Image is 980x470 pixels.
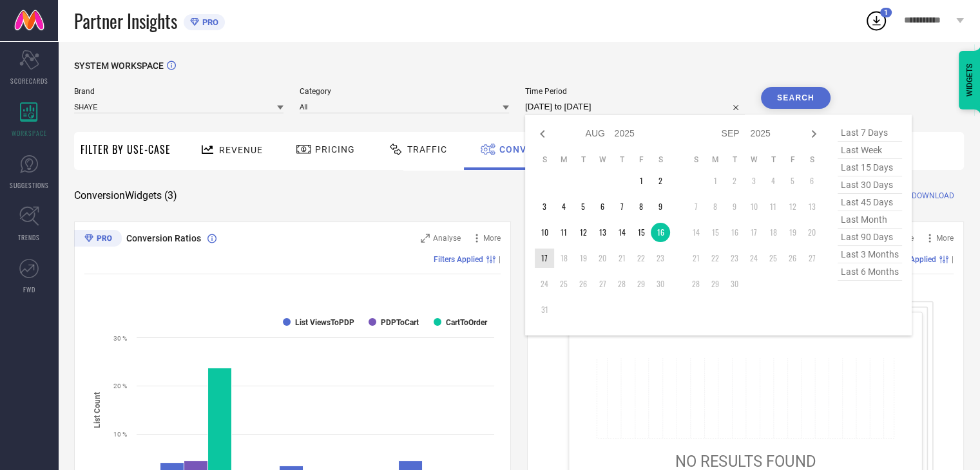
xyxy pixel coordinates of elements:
[783,249,802,268] td: Fri Sep 26 2025
[631,223,651,242] td: Fri Aug 15 2025
[554,249,573,268] td: Mon Aug 18 2025
[706,274,725,294] td: Mon Sep 29 2025
[631,197,651,216] td: Fri Aug 08 2025
[706,197,725,216] td: Mon Sep 08 2025
[535,223,554,242] td: Sun Aug 10 2025
[219,145,263,155] span: Revenue
[113,382,127,390] text: 20 %
[706,249,725,268] td: Mon Sep 22 2025
[93,391,102,428] tspan: List Count
[725,223,744,242] td: Tue Sep 16 2025
[535,155,554,165] th: Sunday
[725,274,744,294] td: Tue Sep 30 2025
[744,155,764,165] th: Wednesday
[802,155,821,165] th: Saturday
[10,76,48,86] span: SCORECARDS
[421,234,430,243] svg: Zoom
[651,249,670,268] td: Sat Aug 23 2025
[593,223,612,242] td: Wed Aug 13 2025
[407,144,447,155] span: Traffic
[686,223,706,242] td: Sun Sep 14 2025
[573,155,593,165] th: Tuesday
[744,197,764,216] td: Wed Sep 10 2025
[744,171,764,191] td: Wed Sep 03 2025
[199,17,218,27] span: PRO
[535,300,554,319] td: Sun Aug 31 2025
[434,255,483,264] span: Filters Applied
[651,274,670,294] td: Sat Aug 30 2025
[631,171,651,191] td: Fri Aug 01 2025
[126,233,201,243] span: Conversion Ratios
[838,211,902,229] span: last month
[74,87,283,96] span: Brand
[554,155,573,165] th: Monday
[725,249,744,268] td: Tue Sep 23 2025
[761,87,831,109] button: Search
[651,197,670,216] td: Sat Aug 09 2025
[764,223,783,242] td: Thu Sep 18 2025
[783,197,802,216] td: Fri Sep 12 2025
[573,249,593,268] td: Tue Aug 19 2025
[612,274,631,294] td: Thu Aug 28 2025
[725,155,744,165] th: Tuesday
[593,197,612,216] td: Wed Aug 06 2025
[535,274,554,294] td: Sun Aug 24 2025
[686,197,706,216] td: Sun Sep 07 2025
[764,155,783,165] th: Thursday
[838,246,902,263] span: last 3 months
[12,128,47,138] span: WORKSPACE
[912,189,954,202] span: DOWNLOAD
[936,234,954,243] span: More
[535,197,554,216] td: Sun Aug 03 2025
[535,126,550,142] div: Previous month
[764,197,783,216] td: Thu Sep 11 2025
[706,223,725,242] td: Mon Sep 15 2025
[686,249,706,268] td: Sun Sep 21 2025
[300,87,509,96] span: Category
[499,255,501,264] span: |
[838,194,902,211] span: last 45 days
[631,249,651,268] td: Fri Aug 22 2025
[802,171,821,191] td: Sat Sep 06 2025
[744,249,764,268] td: Wed Sep 24 2025
[802,223,821,242] td: Sat Sep 20 2025
[433,234,461,243] span: Analyse
[802,249,821,268] td: Sat Sep 27 2025
[593,155,612,165] th: Wednesday
[525,87,745,96] span: Time Period
[838,124,902,142] span: last 7 days
[554,274,573,294] td: Mon Aug 25 2025
[838,263,902,281] span: last 6 months
[651,171,670,191] td: Sat Aug 02 2025
[535,249,554,268] td: Sun Aug 17 2025
[381,318,419,327] text: PDPToCart
[838,159,902,176] span: last 15 days
[525,99,745,115] input: Select time period
[612,155,631,165] th: Thursday
[783,155,802,165] th: Friday
[651,223,670,242] td: Sat Aug 16 2025
[113,431,127,438] text: 10 %
[725,171,744,191] td: Tue Sep 02 2025
[593,274,612,294] td: Wed Aug 27 2025
[612,197,631,216] td: Thu Aug 07 2025
[573,197,593,216] td: Tue Aug 05 2025
[74,230,122,249] div: Premium
[554,223,573,242] td: Mon Aug 11 2025
[81,142,171,157] span: Filter By Use-Case
[783,171,802,191] td: Fri Sep 05 2025
[706,171,725,191] td: Mon Sep 01 2025
[802,197,821,216] td: Sat Sep 13 2025
[706,155,725,165] th: Monday
[838,229,902,246] span: last 90 days
[952,255,954,264] span: |
[573,223,593,242] td: Tue Aug 12 2025
[18,232,40,242] span: TRENDS
[631,155,651,165] th: Friday
[315,144,355,155] span: Pricing
[593,249,612,268] td: Wed Aug 20 2025
[113,335,127,342] text: 30 %
[764,171,783,191] td: Thu Sep 04 2025
[725,197,744,216] td: Tue Sep 09 2025
[74,61,164,71] span: SYSTEM WORKSPACE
